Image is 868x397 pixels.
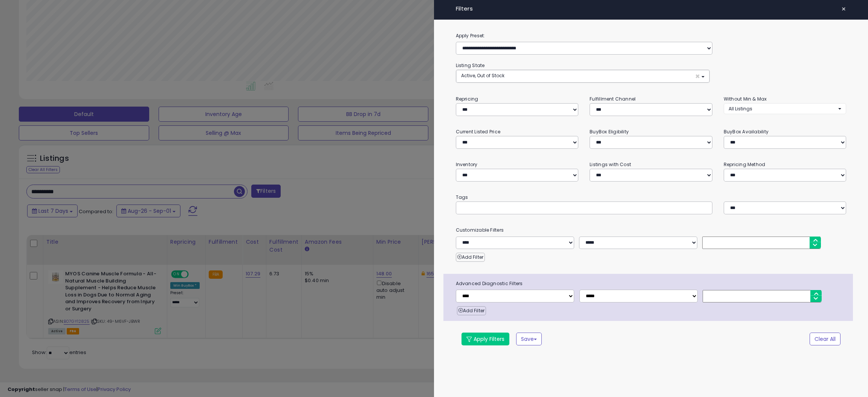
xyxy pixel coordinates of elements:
[456,128,500,135] small: Current Listed Price
[724,96,767,102] small: Without Min & Max
[450,32,852,40] label: Apply Preset:
[450,279,853,288] span: Advanced Diagnostic Filters
[590,96,636,102] small: Fulfillment Channel
[838,4,849,14] button: ×
[456,6,847,12] h4: Filters
[724,103,847,114] button: All Listings
[810,333,840,345] button: Clear All
[456,70,709,82] button: Active, Out of Stock ×
[457,306,486,315] button: Add Filter
[724,161,766,168] small: Repricing Method
[729,105,752,112] span: All Listings
[695,72,700,80] span: ×
[461,72,504,79] span: Active, Out of Stock
[841,4,846,14] span: ×
[456,161,478,168] small: Inventory
[516,333,542,345] button: Save
[462,333,509,345] button: Apply Filters
[590,161,631,168] small: Listings with Cost
[456,62,485,69] small: Listing State
[450,193,852,202] small: Tags
[450,226,852,234] small: Customizable Filters
[590,128,629,135] small: BuyBox Eligibility
[724,128,769,135] small: BuyBox Availability
[456,96,478,102] small: Repricing
[456,253,485,262] button: Add Filter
